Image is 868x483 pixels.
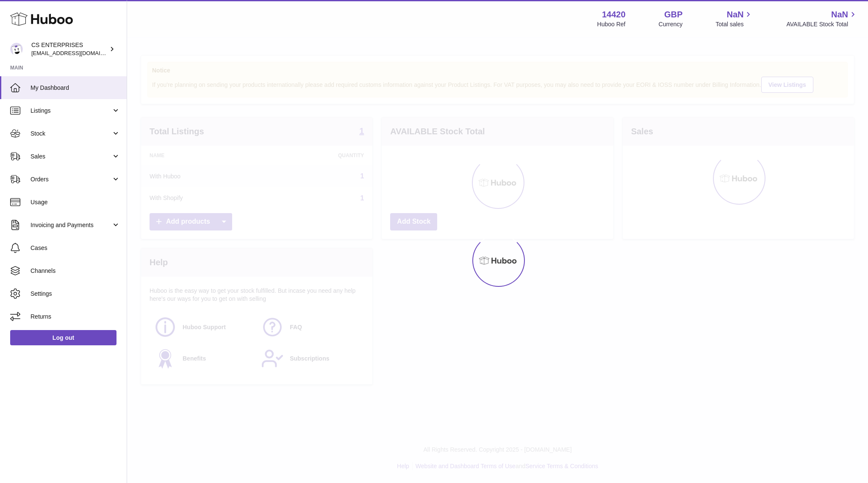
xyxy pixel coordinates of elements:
[31,130,111,138] span: Stock
[664,9,682,20] strong: GBP
[31,313,120,321] span: Returns
[31,175,111,183] span: Orders
[786,9,858,28] a: NaN AVAILABLE Stock Total
[31,221,111,229] span: Invoicing and Payments
[715,9,753,28] a: NaN Total sales
[786,20,858,28] span: AVAILABLE Stock Total
[10,330,116,345] a: Log out
[31,244,120,252] span: Cases
[31,50,125,56] span: [EMAIL_ADDRESS][DOMAIN_NAME]
[31,198,120,206] span: Usage
[31,153,111,161] span: Sales
[31,41,108,57] div: CS ENTERPRISES
[602,9,626,20] strong: 14420
[31,84,120,92] span: My Dashboard
[31,267,120,275] span: Channels
[10,43,23,56] img: csenterprisesholding@gmail.com
[31,290,120,298] span: Settings
[31,107,111,115] span: Listings
[597,20,626,28] div: Huboo Ref
[659,20,683,28] div: Currency
[831,9,848,20] span: NaN
[715,20,753,28] span: Total sales
[727,9,743,20] span: NaN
